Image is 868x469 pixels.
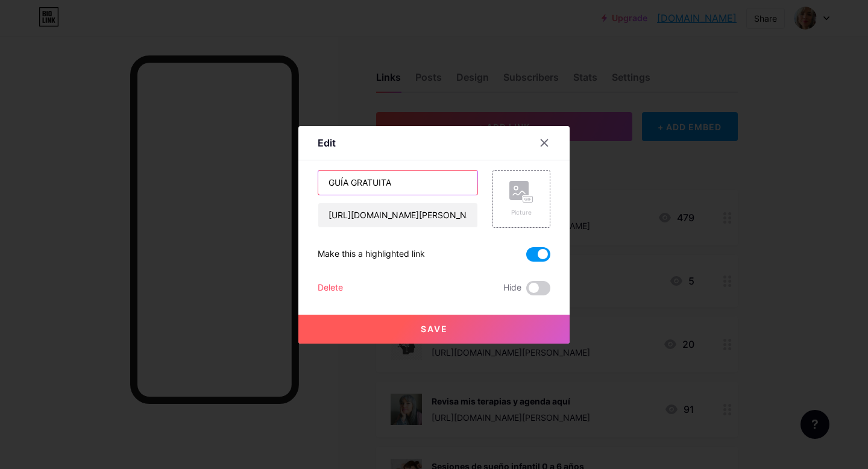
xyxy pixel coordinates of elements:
div: Make this a highlighted link [318,247,425,262]
span: Hide [503,281,521,295]
input: URL [318,203,477,227]
span: Save [421,324,448,334]
input: Title [318,171,477,195]
button: Save [298,315,570,344]
div: Edit [318,136,336,150]
div: Picture [509,208,533,217]
div: Delete [318,281,343,295]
